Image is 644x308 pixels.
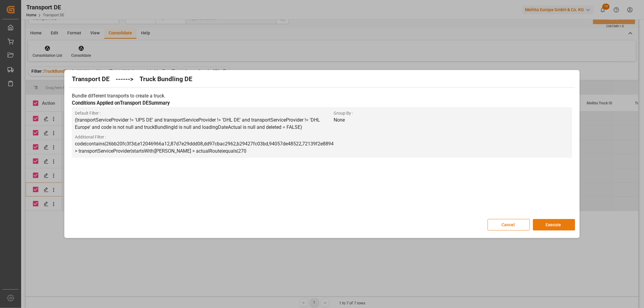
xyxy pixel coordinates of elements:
[533,219,575,230] button: Execute
[334,116,569,124] p: None
[139,75,192,84] h2: Truck Bundling DE
[116,75,133,84] h2: ------>
[75,140,334,155] p: code|contains|26bb20fc3f3d,e12046966a12,87d7e29ddd08,dd97cbac2962,b29427fc03bd,94057de48522,72139...
[334,110,569,116] span: Group By :
[72,100,572,107] h3: Conditions Applied on Transport DE Summary
[72,75,110,84] h2: Transport DE
[72,92,572,100] p: Bundle different transports to create a truck.
[488,219,530,230] button: Cancel
[75,110,334,116] span: Default Filter :
[75,134,334,140] span: Additional Filter :
[75,116,334,131] p: (transportServiceProvider != 'UPS DE' and transportServiceProvider != 'DHL DE' and transportServi...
